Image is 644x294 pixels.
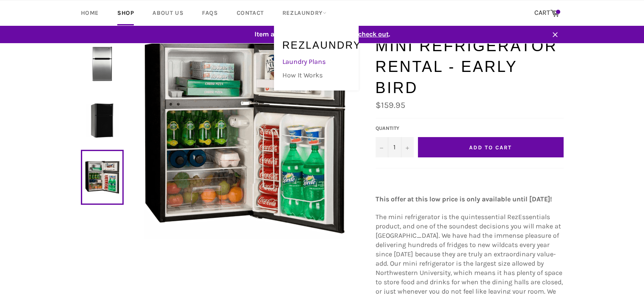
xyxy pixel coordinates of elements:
[376,36,564,99] h1: Mini Refrigerator Rental - Early Bird
[278,69,350,82] a: How It Works
[376,100,405,110] span: $159.95
[401,137,414,157] button: Increase quantity
[144,0,192,25] a: About Us
[72,30,572,39] span: Item added to cart. .
[274,25,359,91] div: RezLaundry
[376,125,414,132] label: Quantity
[418,137,564,157] button: Add to Cart
[72,25,572,43] a: Item added to cart.View cart and check out.
[376,195,552,203] strong: This offer at this low price is only available until [DATE]!
[144,36,347,239] img: Mini Refrigerator Rental - Early Bird
[109,0,142,25] a: Shop
[85,103,119,137] img: Mini Refrigerator Rental - Early Bird
[274,0,335,25] a: RezLaundry
[278,55,350,69] a: Laundry Plans
[228,0,272,25] a: Contact
[85,47,119,81] img: Mini Refrigerator Rental - Early Bird
[469,144,511,151] span: Add to Cart
[193,0,226,25] a: FAQs
[72,0,107,25] a: Home
[530,4,564,22] a: CART
[376,137,388,157] button: Decrease quantity
[282,38,361,52] h5: RezLaundry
